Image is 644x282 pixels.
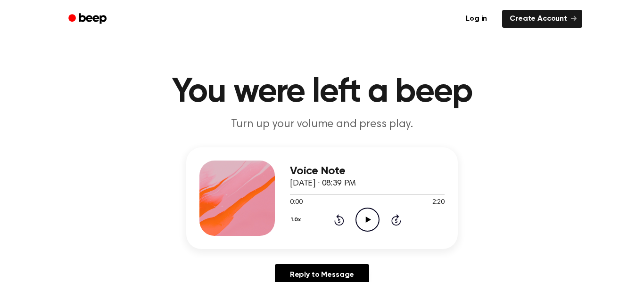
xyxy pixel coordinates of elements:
h1: You were left a beep [81,75,563,109]
button: 1.0x [290,212,304,228]
span: 0:00 [290,198,302,208]
span: [DATE] · 08:39 PM [290,179,356,188]
p: Turn up your volume and press play. [141,117,503,132]
span: 2:20 [432,198,445,208]
a: Beep [62,10,115,28]
a: Create Account [502,10,582,28]
h3: Voice Note [290,165,445,177]
a: Log in [456,8,496,30]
